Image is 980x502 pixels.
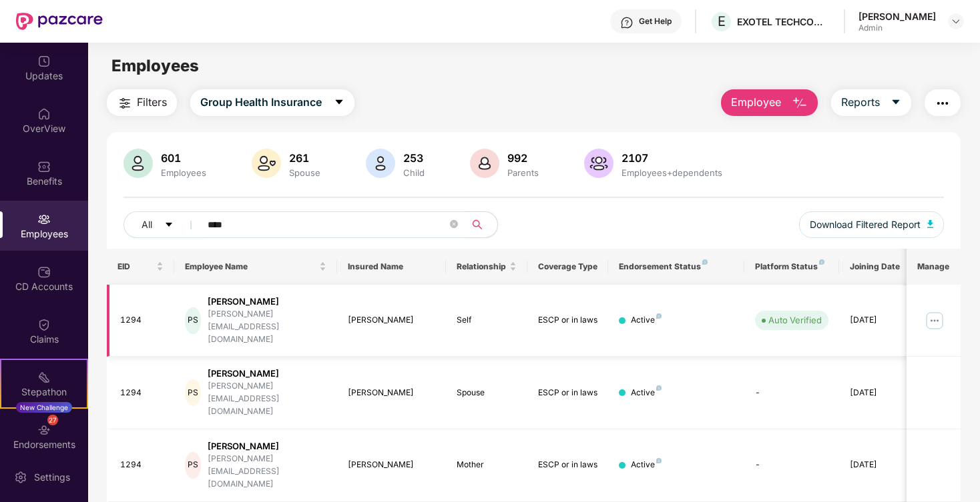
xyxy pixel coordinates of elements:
[190,89,354,116] button: Group Health Insurancecaret-down
[891,97,901,109] span: caret-down
[124,211,205,238] button: Allcaret-down
[702,259,708,265] img: svg+xml;base64,PHN2ZyB4bWxucz0iaHR0cDovL3d3dy53My5vcmcvMjAwMC9zdmciIHdpZHRoPSI4IiBoZWlnaHQ9IjgiIH...
[465,211,498,238] button: search
[584,149,614,178] img: svg+xml;base64,PHN2ZyB4bWxucz0iaHR0cDovL3d3dy53My5vcmcvMjAwMC9zdmciIHhtbG5zOnhsaW5rPSJodHRwOi8vd3...
[450,219,458,231] span: close-circle
[366,149,395,178] img: svg+xml;base64,PHN2ZyB4bWxucz0iaHR0cDovL3d3dy53My5vcmcvMjAwMC9zdmciIHhtbG5zOnhsaW5rPSJodHRwOi8vd3...
[37,423,51,437] img: svg+xml;base64,PHN2ZyBpZD0iRW5kb3JzZW1lbnRzIiB4bWxucz0iaHR0cDovL3d3dy53My5vcmcvMjAwMC9zdmciIHdpZH...
[124,149,153,178] img: svg+xml;base64,PHN2ZyB4bWxucz0iaHR0cDovL3d3dy53My5vcmcvMjAwMC9zdmciIHhtbG5zOnhsaW5rPSJodHRwOi8vd3...
[14,471,27,484] img: svg+xml;base64,PHN2ZyBpZD0iU2V0dGluZy0yMHgyMCIgeG1sbnM9Imh0dHA6Ly93d3cudzMub3JnLzIwMDAvc3ZnIiB3aW...
[538,459,598,471] div: ESCP or in laws
[792,95,808,111] img: svg+xml;base64,PHN2ZyB4bWxucz0iaHR0cDovL3d3dy53My5vcmcvMjAwMC9zdmciIHhtbG5zOnhsaW5rPSJodHRwOi8vd3...
[164,220,174,231] span: caret-down
[457,387,517,399] div: Spouse
[107,89,177,116] button: Filters
[348,314,435,327] div: [PERSON_NAME]
[619,261,733,272] div: Endorsement Status
[737,15,830,28] div: EXOTEL TECHCOM PRIVATE LIMITED
[744,357,839,429] td: -
[208,440,326,453] div: [PERSON_NAME]
[208,367,326,380] div: [PERSON_NAME]
[619,151,725,165] div: 2107
[185,261,316,272] span: Employee Name
[401,151,427,165] div: 253
[208,308,326,346] div: [PERSON_NAME][EMAIL_ADDRESS][DOMAIN_NAME]
[16,13,103,30] img: New Pazcare Logo
[450,220,458,228] span: close-circle
[185,307,200,334] div: PS
[631,459,662,471] div: Active
[527,249,609,285] th: Coverage Type
[841,94,880,111] span: Reports
[639,16,672,27] div: Get Help
[337,249,446,285] th: Insured Name
[208,453,326,491] div: [PERSON_NAME][EMAIL_ADDRESS][DOMAIN_NAME]
[185,452,200,479] div: PS
[37,107,51,121] img: svg+xml;base64,PHN2ZyBpZD0iSG9tZSIgeG1sbnM9Imh0dHA6Ly93d3cudzMub3JnLzIwMDAvc3ZnIiB3aWR0aD0iMjAiIG...
[935,95,951,111] img: svg+xml;base64,PHN2ZyB4bWxucz0iaHR0cDovL3d3dy53My5vcmcvMjAwMC9zdmciIHdpZHRoPSIyNCIgaGVpZ2h0PSIyNC...
[505,167,541,178] div: Parents
[401,167,427,178] div: Child
[859,23,936,33] div: Admin
[927,220,934,228] img: svg+xml;base64,PHN2ZyB4bWxucz0iaHR0cDovL3d3dy53My5vcmcvMjAwMC9zdmciIHhtbG5zOnhsaW5rPSJodHRwOi8vd3...
[1,385,87,399] div: Stepathon
[208,295,326,308] div: [PERSON_NAME]
[200,94,322,111] span: Group Health Insurance
[656,385,662,391] img: svg+xml;base64,PHN2ZyB4bWxucz0iaHR0cDovL3d3dy53My5vcmcvMjAwMC9zdmciIHdpZHRoPSI4IiBoZWlnaHQ9IjgiIH...
[348,459,435,471] div: [PERSON_NAME]
[334,97,344,109] span: caret-down
[755,261,828,272] div: Platform Status
[117,261,154,272] span: EID
[137,94,167,111] span: Filters
[208,380,326,418] div: [PERSON_NAME][EMAIL_ADDRESS][DOMAIN_NAME]
[538,387,598,399] div: ESCP or in laws
[768,313,822,327] div: Auto Verified
[286,151,323,165] div: 261
[457,261,507,272] span: Relationship
[120,387,164,399] div: 1294
[620,16,634,29] img: svg+xml;base64,PHN2ZyBpZD0iSGVscC0zMngzMiIgeG1sbnM9Imh0dHA6Ly93d3cudzMub3JnLzIwMDAvc3ZnIiB3aWR0aD...
[185,379,200,406] div: PS
[619,167,725,178] div: Employees+dependents
[850,387,910,399] div: [DATE]
[111,56,199,75] span: Employees
[470,149,499,178] img: svg+xml;base64,PHN2ZyB4bWxucz0iaHR0cDovL3d3dy53My5vcmcvMjAwMC9zdmciIHhtbG5zOnhsaW5rPSJodHRwOi8vd3...
[30,471,74,484] div: Settings
[656,313,662,319] img: svg+xml;base64,PHN2ZyB4bWxucz0iaHR0cDovL3d3dy53My5vcmcvMjAwMC9zdmciIHdpZHRoPSI4IiBoZWlnaHQ9IjgiIH...
[810,217,921,232] span: Download Filtered Report
[107,249,175,285] th: EID
[465,219,491,230] span: search
[252,149,281,178] img: svg+xml;base64,PHN2ZyB4bWxucz0iaHR0cDovL3d3dy53My5vcmcvMjAwMC9zdmciIHhtbG5zOnhsaW5rPSJodHRwOi8vd3...
[286,167,323,178] div: Spouse
[505,151,541,165] div: 992
[731,94,781,111] span: Employee
[158,167,209,178] div: Employees
[744,429,839,502] td: -
[37,160,51,173] img: svg+xml;base64,PHN2ZyBpZD0iQmVuZWZpdHMiIHhtbG5zPSJodHRwOi8vd3d3LnczLm9yZy8yMDAwL3N2ZyIgd2lkdGg9Ij...
[37,371,51,384] img: svg+xml;base64,PHN2ZyB4bWxucz0iaHR0cDovL3d3dy53My5vcmcvMjAwMC9zdmciIHdpZHRoPSIyMSIgaGVpZ2h0PSIyMC...
[924,310,945,331] img: manageButton
[538,314,598,327] div: ESCP or in laws
[799,211,945,238] button: Download Filtered Report
[158,151,209,165] div: 601
[819,259,824,265] img: svg+xml;base64,PHN2ZyB4bWxucz0iaHR0cDovL3d3dy53My5vcmcvMjAwMC9zdmciIHdpZHRoPSI4IiBoZWlnaHQ9IjgiIH...
[951,16,961,27] img: svg+xml;base64,PHN2ZyBpZD0iRHJvcGRvd24tMzJ4MzIiIHhtbG5zPSJodHRwOi8vd3d3LnczLm9yZy8yMDAwL3N2ZyIgd2...
[656,458,662,463] img: svg+xml;base64,PHN2ZyB4bWxucz0iaHR0cDovL3d3dy53My5vcmcvMjAwMC9zdmciIHdpZHRoPSI4IiBoZWlnaHQ9IjgiIH...
[37,55,51,68] img: svg+xml;base64,PHN2ZyBpZD0iVXBkYXRlZCIgeG1sbnM9Imh0dHA6Ly93d3cudzMub3JnLzIwMDAvc3ZnIiB3aWR0aD0iMj...
[16,402,72,413] div: New Challenge
[117,95,133,111] img: svg+xml;base64,PHN2ZyB4bWxucz0iaHR0cDovL3d3dy53My5vcmcvMjAwMC9zdmciIHdpZHRoPSIyNCIgaGVpZ2h0PSIyNC...
[37,213,51,226] img: svg+xml;base64,PHN2ZyBpZD0iRW1wbG95ZWVzIiB4bWxucz0iaHR0cDovL3d3dy53My5vcmcvMjAwMC9zdmciIHdpZHRoPS...
[631,314,662,327] div: Active
[907,249,961,285] th: Manage
[120,459,164,471] div: 1294
[839,249,921,285] th: Joining Date
[831,89,911,116] button: Reportscaret-down
[37,318,51,331] img: svg+xml;base64,PHN2ZyBpZD0iQ2xhaW0iIHhtbG5zPSJodHRwOi8vd3d3LnczLm9yZy8yMDAwL3N2ZyIgd2lkdGg9IjIwIi...
[457,314,517,327] div: Self
[348,387,435,399] div: [PERSON_NAME]
[721,89,818,116] button: Employee
[457,459,517,471] div: Mother
[47,415,58,425] div: 27
[718,13,726,29] span: E
[850,314,910,327] div: [DATE]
